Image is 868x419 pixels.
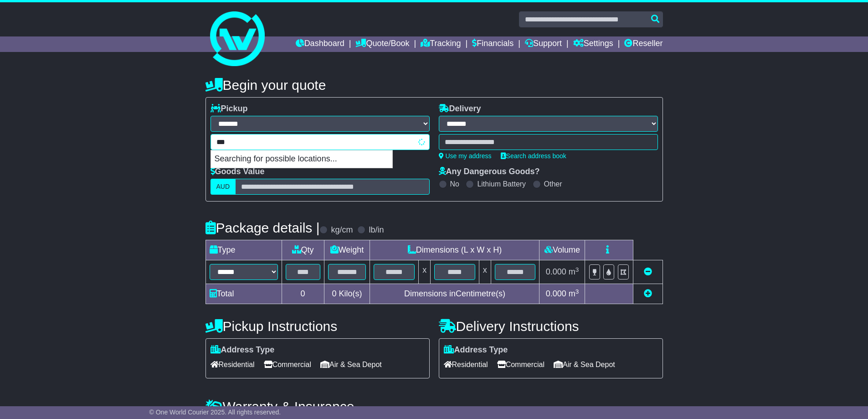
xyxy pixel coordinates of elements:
td: Volume [539,240,585,260]
sup: 3 [575,288,579,295]
a: Financials [472,36,514,52]
td: x [479,260,491,284]
a: Search address book [501,152,566,160]
a: Reseller [624,36,663,52]
label: lb/in [369,225,384,235]
td: Weight [324,240,370,260]
label: Any Dangerous Goods? [439,167,540,177]
span: Residential [211,357,255,372]
label: Goods Value [211,167,265,177]
a: Use my address [439,152,492,160]
span: Commercial [497,357,544,372]
span: 0 [332,289,336,298]
td: 0 [282,284,324,304]
h4: Delivery Instructions [439,319,663,334]
td: x [419,260,431,284]
a: Settings [573,36,613,52]
h4: Package details | [205,220,320,235]
label: Address Type [444,345,508,355]
span: m [569,267,579,276]
a: Quote/Book [355,36,409,52]
td: Qty [282,240,324,260]
span: 0.000 [546,289,566,298]
td: Dimensions (L x W x H) [370,240,539,260]
sup: 3 [575,266,579,273]
td: Dimensions in Centimetre(s) [370,284,539,304]
td: Kilo(s) [324,284,370,304]
h4: Warranty & Insurance [205,399,663,414]
label: Pickup [211,104,248,114]
p: Searching for possible locations... [211,150,392,168]
a: Remove this item [644,267,652,276]
label: AUD [211,179,236,195]
label: Address Type [211,345,275,355]
typeahead: Please provide city [211,134,430,150]
span: Residential [444,357,488,372]
label: Other [544,180,562,188]
a: Dashboard [296,36,344,52]
a: Tracking [421,36,461,52]
label: kg/cm [331,225,353,235]
h4: Begin your quote [205,78,663,93]
td: Total [205,284,282,304]
span: m [569,289,579,298]
td: Type [205,240,282,260]
span: Commercial [264,357,311,372]
label: Delivery [439,104,481,114]
a: Add new item [644,289,652,298]
span: Air & Sea Depot [320,357,382,372]
span: Air & Sea Depot [554,357,615,372]
span: © One World Courier 2025. All rights reserved. [149,409,281,416]
span: 0.000 [546,267,566,276]
h4: Pickup Instructions [205,319,430,334]
label: No [450,180,459,188]
a: Support [525,36,562,52]
label: Lithium Battery [477,180,526,188]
